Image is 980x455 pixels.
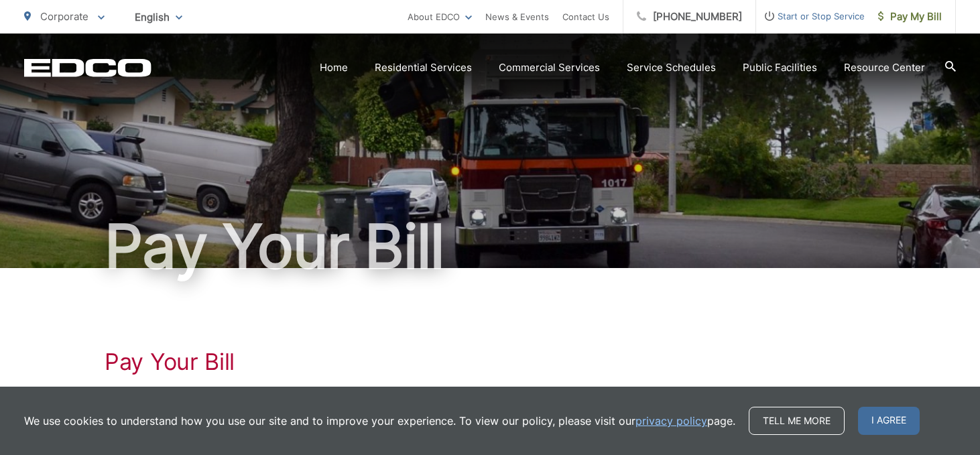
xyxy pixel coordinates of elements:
[105,348,875,375] h1: Pay Your Bill
[24,58,151,77] a: EDCD logo. Return to the homepage.
[24,213,956,280] h1: Pay Your Bill
[40,10,88,23] span: Corporate
[562,9,609,25] a: Contact Us
[408,9,472,25] a: About EDCO
[858,407,920,435] span: I agree
[635,413,707,429] a: privacy policy
[24,413,735,429] p: We use cookies to understand how you use our site and to improve your experience. To view our pol...
[375,60,472,76] a: Residential Services
[627,60,716,76] a: Service Schedules
[743,60,817,76] a: Public Facilities
[485,9,549,25] a: News & Events
[320,60,348,76] a: Home
[878,9,942,25] span: Pay My Bill
[844,60,925,76] a: Resource Center
[125,5,192,29] span: English
[749,407,845,435] a: Tell me more
[499,60,600,76] a: Commercial Services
